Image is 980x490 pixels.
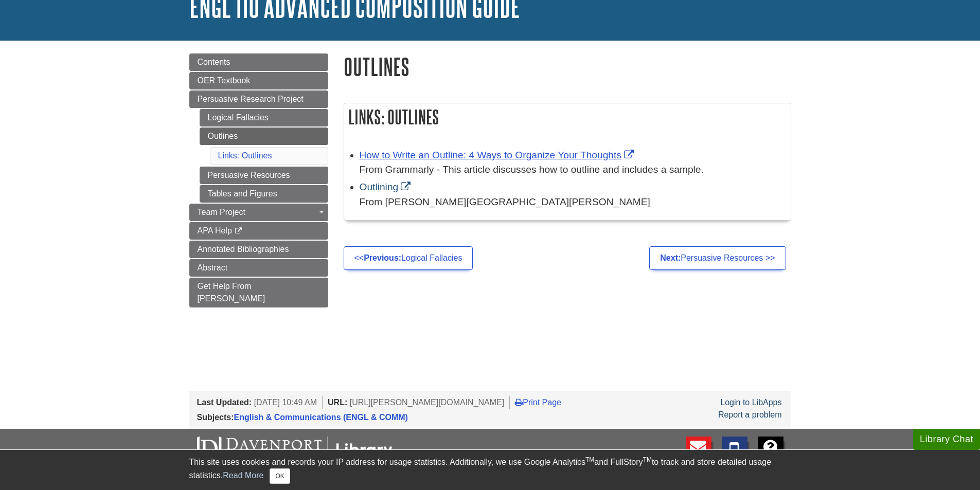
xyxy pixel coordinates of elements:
span: APA Help [198,226,232,235]
a: Link opens in new window [360,150,636,160]
a: Contents [189,53,328,71]
span: Abstract [198,263,228,272]
span: Last Updated: [197,398,252,407]
a: Annotated Bibliographies [189,241,328,258]
span: Annotated Bibliographies [198,245,289,253]
a: Link opens in new window [360,182,414,192]
a: FAQ [758,437,783,472]
a: Print Page [515,398,561,407]
div: From Grammarly - This article discusses how to outline and includes a sample. [360,162,786,177]
span: Contents [198,58,230,66]
span: Subjects: [197,413,234,422]
h1: Outlines [344,53,791,80]
span: [URL][PERSON_NAME][DOMAIN_NAME] [350,398,505,407]
i: Print Page [515,398,523,406]
div: From [PERSON_NAME][GEOGRAPHIC_DATA][PERSON_NAME] [360,195,786,210]
a: Persuasive Research Project [189,90,328,108]
a: Links: Outlines [218,151,272,160]
a: OER Textbook [189,72,328,89]
h2: Links: Outlines [344,103,791,131]
strong: Previous: [364,253,401,262]
span: Persuasive Research Project [198,95,304,103]
a: Login to LibApps [720,398,781,407]
span: Get Help From [PERSON_NAME] [198,282,265,303]
a: Text [722,437,747,472]
a: Get Help From [PERSON_NAME] [189,278,328,307]
a: <<Previous:Logical Fallacies [344,246,473,270]
strong: Next: [660,253,681,262]
a: Abstract [189,259,328,277]
span: URL: [328,398,347,407]
div: This site uses cookies and records your IP address for usage statistics. Additionally, we use Goo... [189,456,791,484]
button: Close [270,468,290,484]
a: Team Project [189,204,328,221]
a: Logical Fallacies [200,109,328,126]
a: Next:Persuasive Resources >> [649,246,786,270]
a: Report a problem [718,410,782,419]
sup: TM [643,456,652,463]
img: DU Libraries [197,437,393,463]
div: Guide Page Menu [189,53,328,307]
button: Library Chat [913,429,980,450]
i: This link opens in a new window [234,228,243,234]
a: English & Communications (ENGL & COMM) [234,413,408,422]
a: Persuasive Resources [200,167,328,184]
sup: TM [585,456,594,463]
a: APA Help [189,222,328,240]
span: OER Textbook [198,76,251,85]
span: Team Project [198,208,245,216]
a: E-mail [686,437,711,472]
a: Read More [223,471,263,480]
a: Outlines [200,128,328,145]
span: [DATE] 10:49 AM [254,398,317,407]
a: Tables and Figures [200,185,328,203]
